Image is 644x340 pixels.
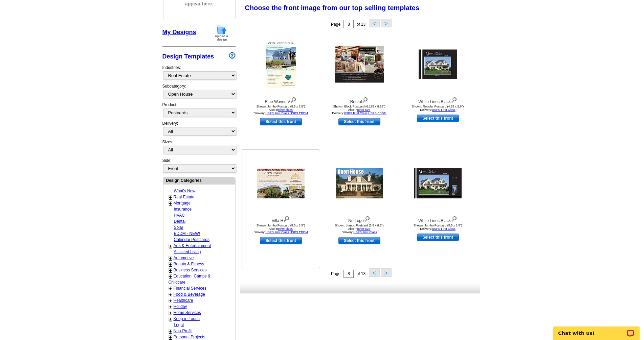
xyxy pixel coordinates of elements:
[174,219,186,224] a: Dental
[174,256,194,260] a: Automotive
[322,105,397,115] div: Shown: Block Postcard (6.125 x 8.25") Delivery: ,
[381,19,392,27] button: >
[174,316,200,321] a: Keep-in-Touch
[162,139,236,157] div: Sizes:
[174,286,206,291] a: Financial Services
[338,118,380,125] a: use this design
[344,112,368,115] a: USPS First Class
[290,96,296,103] img: view design details
[322,215,397,224] div: No Logo
[169,268,172,273] a: +
[169,274,172,279] a: +
[290,112,308,115] a: USPS EDDM
[269,227,293,230] span: Also in
[169,201,172,206] a: +
[357,227,370,230] a: other size
[278,227,293,230] a: other sizes
[229,52,236,59] img: design-wizard-help-icon.png
[174,195,195,199] a: Real Estate
[244,105,318,115] div: Shown: Jumbo Postcard (5.5 x 8.5") Delivery: ,
[335,46,384,83] img: Rental
[174,262,204,266] a: Beauty & Fitness
[336,168,383,198] img: No Logo
[245,4,420,11] span: Choose the front image from our top selling templates
[162,102,236,120] div: Product:
[260,237,302,244] a: use this design
[331,22,340,27] span: Page
[174,213,185,218] a: HVAC
[283,215,290,222] img: view design details
[174,310,201,315] a: Home Services
[265,112,289,115] a: USPS First Class
[169,286,172,291] a: +
[322,224,397,234] div: Shown: Jumbo Postcard (5.5 x 8.5") Delivery:
[432,108,456,112] a: USPS First Class
[348,227,370,230] span: Also in
[174,292,205,297] a: Food & Beverage
[269,108,293,112] span: Also in
[338,237,380,244] a: use this design
[348,108,370,112] span: Also in
[266,41,296,88] img: Blue Waves V
[213,24,230,42] img: upload-design
[169,335,172,340] a: +
[417,115,459,122] a: use this design
[381,268,392,277] button: >
[174,225,183,230] a: Solar
[369,268,380,277] button: <
[278,108,293,112] a: other sizes
[417,234,459,241] a: use this design
[174,237,209,242] a: Calendar Postcards
[174,243,211,248] a: Arts & Entertainment
[357,108,370,112] a: other size
[174,268,207,272] a: Business Services
[169,292,172,297] a: +
[174,335,205,339] a: Personal Projects
[162,157,236,173] div: Side:
[162,53,214,60] a: Design Templates
[356,271,365,276] span: of 13
[169,256,172,261] a: +
[451,215,457,222] img: view design details
[174,231,200,236] a: EDDM - NEW!
[362,96,368,103] img: view design details
[401,224,475,230] div: Shown: Jumbo Postcard (5.5 x 8.5") Delivery:
[419,50,457,79] img: White Lines Black
[432,227,456,230] a: USPS First Class
[451,96,457,103] img: view design details
[169,243,172,249] a: +
[290,230,308,234] a: USPS EDDM
[549,319,644,340] iframe: LiveChat chat widget
[401,105,475,112] div: Shown: Regular Postcard (4.25 x 5.6") Delivery:
[162,29,196,35] a: My Designs
[174,304,187,309] a: Holiday
[169,316,172,322] a: +
[174,189,196,193] a: What's New
[163,177,235,184] div: Design Categories
[353,230,377,234] a: USPS First Class
[260,118,302,125] a: use this design
[414,168,462,198] img: White Lines Black
[169,262,172,267] a: +
[356,22,365,27] span: of 13
[322,96,397,105] div: Rental
[174,207,192,212] a: Insurance
[364,215,370,222] img: view design details
[257,168,305,198] img: Villa H
[244,215,318,224] div: Villa H
[162,120,236,139] div: Delivery:
[401,96,475,105] div: White Lines Black
[169,310,172,316] a: +
[174,298,193,303] a: Healthcare
[162,61,236,83] div: Industries:
[265,230,289,234] a: USPS First Class
[401,215,475,224] div: White Lines Black
[169,329,172,334] a: +
[174,201,191,205] a: Mortgage
[162,83,236,102] div: Subcategory:
[369,19,380,27] button: <
[174,322,184,327] a: Legal
[169,304,172,310] a: +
